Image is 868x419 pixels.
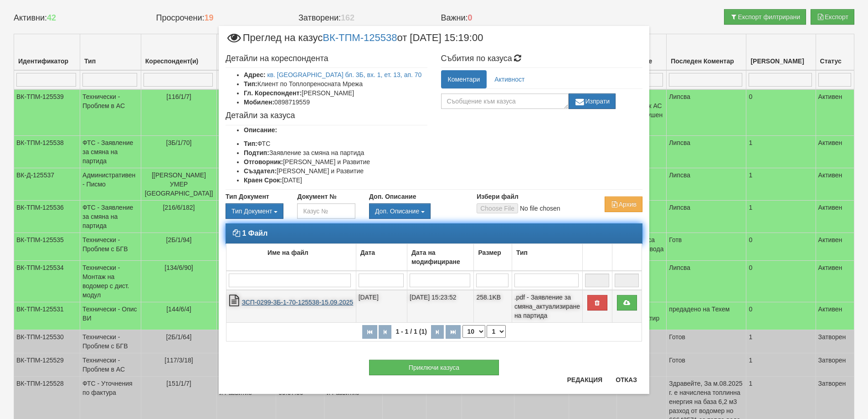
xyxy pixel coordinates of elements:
[244,80,257,88] b: Тип:
[369,360,499,375] button: Приключи казуса
[244,79,427,88] li: Клиент по Топлопреносната Мрежа
[375,207,419,215] span: Доп. Описание
[582,244,612,271] td: : No sort applied, activate to apply an ascending sort
[407,244,474,271] td: Дата на модифициране: No sort applied, activate to apply an ascending sort
[244,167,277,175] b: Създател:
[244,88,427,98] li: [PERSON_NAME]
[612,244,642,271] td: : No sort applied, activate to apply an ascending sort
[356,290,407,323] td: [DATE]
[244,139,427,148] li: ФТС
[244,126,277,134] b: Описание:
[244,176,427,185] li: [DATE]
[297,192,336,201] label: Документ №
[569,93,616,109] button: Изпрати
[226,203,283,219] button: Тип Документ
[462,325,485,338] select: Брой редове на страница
[244,98,427,107] li: 0898719559
[605,197,642,212] button: Архив
[561,372,608,387] button: Редакция
[242,229,267,237] strong: 1 Файл
[369,192,416,201] label: Доп. Описание
[488,70,531,88] a: Активност
[226,33,483,50] span: Преглед на казус от [DATE] 15:19:00
[610,372,642,387] button: Отказ
[441,70,487,88] a: Коментари
[516,249,528,256] b: Тип
[244,140,257,147] b: Тип:
[244,98,274,106] b: Мобилен:
[487,325,506,338] select: Страница номер
[244,166,427,176] li: [PERSON_NAME] и Развитие
[226,290,642,323] tr: ЗСП-0299-3Б-1-70-125538-15.09.2025.pdf - Заявление за смяна_актуализиране на партида
[360,249,375,256] b: Дата
[478,249,501,256] b: Размер
[226,111,427,120] h4: Детайли за казуса
[356,244,407,271] td: Дата: No sort applied, activate to apply an ascending sort
[379,325,391,339] button: Предишна страница
[512,290,582,323] td: .pdf - Заявление за смяна_актуализиране на партида
[474,244,512,271] td: Размер: No sort applied, activate to apply an ascending sort
[244,158,283,166] b: Отговорник:
[267,71,422,78] a: кв. [GEOGRAPHIC_DATA] бл. 3Б, вх. 1, ет. 13, ап. 70
[407,290,474,323] td: [DATE] 15:23:52
[244,157,427,166] li: [PERSON_NAME] и Развитие
[244,149,269,156] b: Подтип:
[244,176,282,184] b: Краен Срок:
[231,207,272,215] span: Тип Документ
[369,203,431,219] button: Доп. Описание
[226,54,427,63] h4: Детайли на кореспондента
[226,244,356,271] td: Име на файл: No sort applied, activate to apply an ascending sort
[446,325,461,339] button: Последна страница
[362,325,377,339] button: Първа страница
[244,148,427,157] li: Заявление за смяна на партида
[431,325,444,339] button: Следваща страница
[474,290,512,323] td: 258.1KB
[267,249,308,256] b: Име на файл
[393,328,429,335] span: 1 - 1 / 1 (1)
[241,299,353,306] a: ЗСП-0299-3Б-1-70-125538-15.09.2025
[477,192,519,201] label: Избери файл
[323,31,397,43] a: ВК-ТПМ-125538
[512,244,582,271] td: Тип: No sort applied, activate to apply an ascending sort
[441,54,643,63] h4: Събития по казуса
[411,249,460,265] b: Дата на модифициране
[297,203,355,219] input: Казус №
[244,71,266,78] b: Адрес:
[226,203,283,219] div: Двоен клик, за изчистване на избраната стойност.
[244,89,302,97] b: Гл. Кореспондент:
[226,192,269,201] label: Тип Документ
[369,203,463,219] div: Двоен клик, за изчистване на избраната стойност.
